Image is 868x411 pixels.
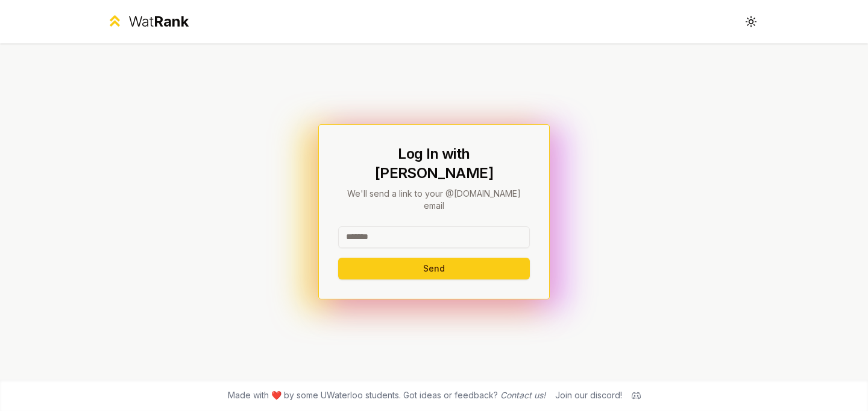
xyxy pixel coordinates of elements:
[338,258,530,279] button: Send
[338,144,530,183] h1: Log In with [PERSON_NAME]
[500,390,546,400] a: Contact us!
[106,12,189,31] a: WatRank
[154,13,189,30] span: Rank
[228,389,546,401] span: Made with ❤️ by some UWaterloo students. Got ideas or feedback?
[128,12,189,31] div: Wat
[555,389,622,401] div: Join our discord!
[338,188,530,212] p: We'll send a link to your @[DOMAIN_NAME] email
